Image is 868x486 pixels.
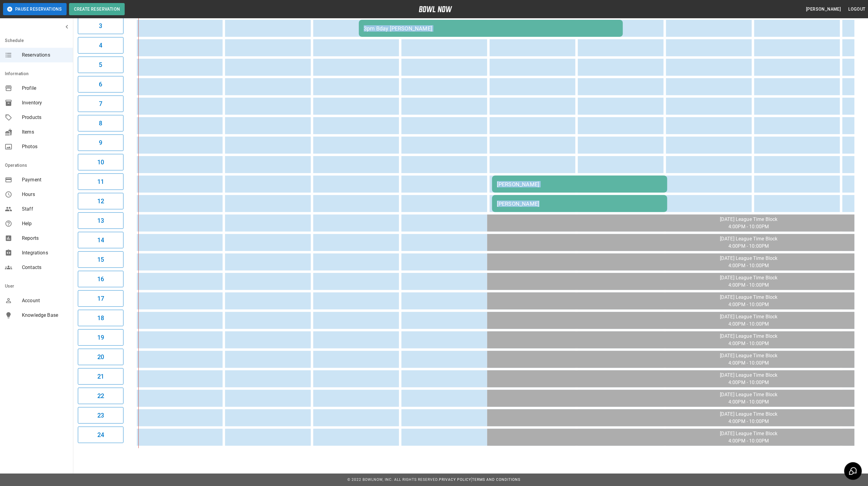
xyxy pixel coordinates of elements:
[22,205,68,213] span: Staff
[97,177,104,187] h6: 11
[419,6,452,12] img: logo
[846,4,868,15] button: Logout
[97,274,104,284] h6: 16
[99,40,102,50] h6: 4
[99,118,102,128] h6: 8
[78,212,123,229] button: 13
[497,201,662,207] div: [PERSON_NAME]
[22,264,68,271] span: Contacts
[22,235,68,242] span: Reports
[22,312,68,319] span: Knowledge Base
[97,235,104,245] h6: 14
[22,297,68,304] span: Account
[22,220,68,227] span: Help
[99,79,102,89] h6: 6
[804,4,843,15] button: [PERSON_NAME]
[78,427,123,443] button: 24
[97,255,104,264] h6: 15
[99,60,102,70] h6: 5
[22,51,68,59] span: Reservations
[78,310,123,326] button: 18
[97,411,104,420] h6: 23
[78,407,123,424] button: 23
[99,21,102,31] h6: 3
[78,271,123,287] button: 16
[364,25,618,32] div: 3pm Bday [PERSON_NAME]
[97,313,104,323] h6: 18
[78,251,123,268] button: 15
[78,388,123,404] button: 22
[97,294,104,303] h6: 17
[78,232,123,248] button: 14
[99,99,102,109] h6: 7
[78,96,123,112] button: 7
[497,181,662,187] div: [PERSON_NAME]
[78,193,123,209] button: 12
[78,349,123,365] button: 20
[97,216,104,226] h6: 13
[22,249,68,257] span: Integrations
[347,477,439,482] span: © 2022 BowlNow, Inc. All Rights Reserved.
[439,477,471,482] a: Privacy Policy
[78,290,123,307] button: 17
[69,3,125,15] button: Create Reservation
[97,333,104,342] h6: 19
[97,196,104,206] h6: 12
[22,191,68,198] span: Hours
[78,135,123,151] button: 9
[78,76,123,93] button: 6
[78,57,123,73] button: 5
[99,138,102,148] h6: 9
[78,173,123,190] button: 11
[78,154,123,170] button: 10
[78,368,123,385] button: 21
[22,85,68,92] span: Profile
[97,391,104,401] h6: 22
[97,372,104,381] h6: 21
[78,18,123,34] button: 3
[78,37,123,54] button: 4
[472,477,521,482] a: Terms and Conditions
[97,430,104,440] h6: 24
[78,115,123,131] button: 8
[22,128,68,136] span: Items
[78,329,123,346] button: 19
[3,3,67,15] button: Pause Reservations
[97,157,104,167] h6: 10
[97,352,104,362] h6: 20
[22,99,68,107] span: Inventory
[22,176,68,184] span: Payment
[22,114,68,121] span: Products
[22,143,68,150] span: Photos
